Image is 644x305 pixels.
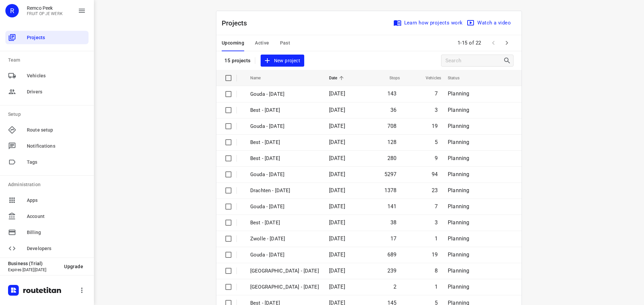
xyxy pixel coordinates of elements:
span: Planning [448,187,469,194]
button: New project [261,55,304,67]
span: 1378 [384,187,397,194]
span: [DATE] [329,235,345,242]
p: Administration [8,181,89,188]
span: Status [448,74,468,82]
p: Team [8,57,89,64]
span: 8 [435,268,438,274]
span: 1-15 of 22 [455,36,484,50]
div: Notifications [5,139,89,153]
span: [DATE] [329,123,345,129]
span: Planning [448,219,469,226]
span: Planning [448,171,469,177]
p: Expires [DATE][DATE] [8,268,59,272]
span: 17 [390,235,396,242]
span: [DATE] [329,187,345,194]
p: 15 projects [224,58,251,64]
p: Zwolle - Thursday [250,267,319,275]
span: 94 [432,171,438,177]
span: New project [265,57,300,65]
span: [DATE] [329,90,345,97]
span: Upcoming [222,39,244,47]
span: Drivers [27,88,86,95]
span: 19 [432,251,438,258]
p: Antwerpen - Thursday [250,283,319,291]
span: 128 [387,139,397,145]
span: Vehicles [27,72,86,79]
span: Planning [448,284,469,290]
input: Search projects [445,56,503,66]
div: Developers [5,242,89,255]
span: Name [250,74,270,82]
span: Billing [27,229,86,236]
span: Planning [448,139,469,145]
p: Best - Friday [250,219,319,227]
span: 1 [435,235,438,242]
p: Gouda - Friday [250,90,319,98]
span: Developers [27,245,86,252]
p: Best - Friday [250,106,319,114]
span: [DATE] [329,284,345,290]
p: Setup [8,111,89,118]
span: 280 [387,155,397,161]
div: Apps [5,194,89,207]
span: Vehicles [417,74,441,82]
div: Search [503,57,513,65]
div: Vehicles [5,69,89,82]
span: [DATE] [329,107,345,113]
span: 5 [435,139,438,145]
span: 2 [393,284,396,290]
span: Planning [448,123,469,129]
span: Tags [27,159,86,166]
span: Planning [448,203,469,210]
div: Account [5,210,89,223]
span: Planning [448,107,469,113]
p: Business (Trial) [8,261,59,266]
span: 9 [435,155,438,161]
span: 1 [435,284,438,290]
p: FRUIT OP JE WERK [27,11,63,16]
p: Gouda - Friday [250,203,319,211]
span: Account [27,213,86,220]
span: 708 [387,123,397,129]
span: Planning [448,268,469,274]
div: Route setup [5,123,89,137]
div: Drivers [5,85,89,98]
span: 19 [432,123,438,129]
span: [DATE] [329,251,345,258]
span: 3 [435,219,438,226]
span: Stops [381,74,400,82]
span: [DATE] [329,171,345,177]
span: 3 [435,107,438,113]
span: 7 [435,203,438,210]
p: Gouda - Thursday [250,123,319,130]
span: Route setup [27,127,86,134]
p: Projects [222,18,253,28]
span: [DATE] [329,139,345,145]
span: Planning [448,235,469,242]
span: 36 [390,107,396,113]
p: Gouda - Thursday [250,251,319,259]
span: [DATE] [329,203,345,210]
span: Planning [448,155,469,161]
span: Planning [448,90,469,97]
span: Projects [27,34,86,41]
span: 141 [387,203,397,210]
p: Drachten - Monday [250,187,319,195]
span: Date [329,74,346,82]
div: R [5,4,19,17]
p: Best - Tuesday [250,155,319,162]
p: Remco Peek [27,5,63,11]
div: Tags [5,155,89,169]
span: 5297 [384,171,397,177]
p: Gouda - Monday [250,171,319,178]
span: Active [255,39,269,47]
span: [DATE] [329,155,345,161]
p: Zwolle - Friday [250,235,319,243]
span: 7 [435,90,438,97]
span: [DATE] [329,219,345,226]
span: Previous Page [487,36,500,50]
div: Billing [5,226,89,239]
span: Planning [448,251,469,258]
span: Upgrade [64,264,83,269]
span: Next Page [500,36,514,50]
